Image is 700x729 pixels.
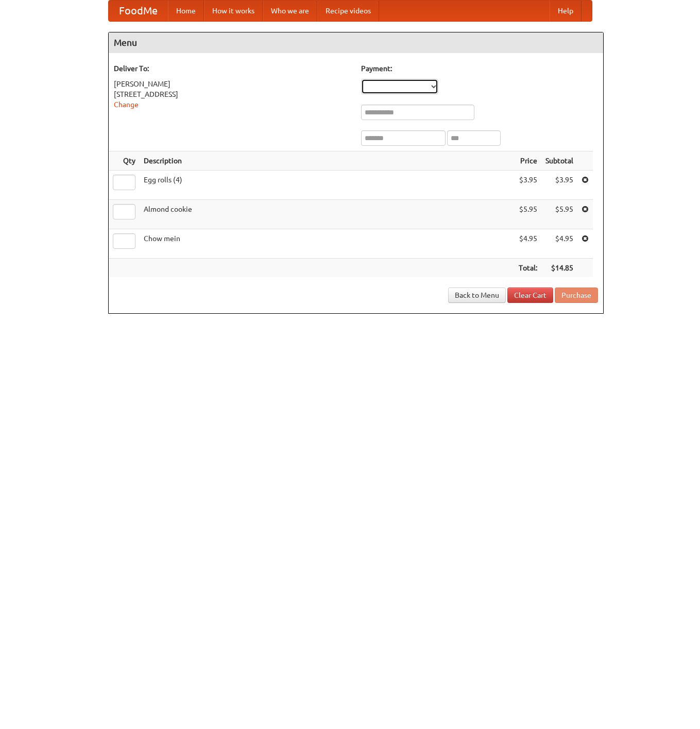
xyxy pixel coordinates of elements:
a: Change [114,100,139,109]
a: Who we are [263,1,317,21]
h4: Menu [109,32,603,53]
td: $4.95 [515,229,541,259]
div: [STREET_ADDRESS] [114,89,351,99]
th: Total: [515,259,541,278]
td: Egg rolls (4) [140,171,515,200]
td: $3.95 [515,171,541,200]
td: $4.95 [541,229,577,259]
th: Description [140,151,515,171]
th: Qty [109,151,140,171]
a: Home [168,1,204,21]
a: Recipe videos [317,1,379,21]
th: Subtotal [541,151,577,171]
div: [PERSON_NAME] [114,79,351,89]
a: How it works [204,1,263,21]
a: Clear Cart [507,287,553,303]
td: $3.95 [541,171,577,200]
button: Purchase [555,287,598,303]
td: Chow mein [140,229,515,259]
td: $5.95 [515,200,541,229]
a: FoodMe [109,1,168,21]
td: $5.95 [541,200,577,229]
td: Almond cookie [140,200,515,229]
a: Back to Menu [448,287,506,303]
h5: Deliver To: [114,63,351,74]
th: Price [515,151,541,171]
th: $14.85 [541,259,577,278]
h5: Payment: [361,63,598,74]
a: Help [550,1,582,21]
